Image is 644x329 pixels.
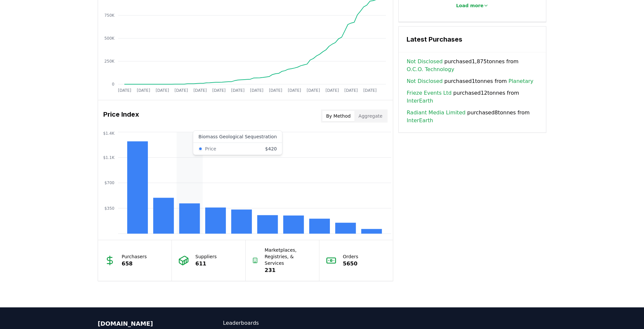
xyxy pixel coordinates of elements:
tspan: $1.1K [103,155,115,160]
tspan: [DATE] [174,88,188,93]
tspan: $1.4K [103,131,115,136]
p: Purchasers [122,253,147,260]
a: Not Disclosed [407,77,443,85]
tspan: 750K [104,13,115,18]
tspan: [DATE] [250,88,264,93]
button: By Method [322,111,355,121]
tspan: 0 [112,82,114,87]
a: Frieze Events Ltd [407,89,452,97]
tspan: $350 [104,206,114,211]
tspan: [DATE] [307,88,320,93]
span: purchased 8 tonnes from [407,109,538,125]
a: O.C.O. Technology [407,66,454,73]
a: InterEarth [407,97,433,105]
tspan: [DATE] [118,88,131,93]
tspan: [DATE] [193,88,207,93]
tspan: [DATE] [288,88,301,93]
tspan: 500K [104,36,115,41]
tspan: [DATE] [231,88,245,93]
p: Marketplaces, Registries, & Services [265,247,312,266]
tspan: [DATE] [212,88,226,93]
tspan: [DATE] [326,88,339,93]
tspan: [DATE] [363,88,377,93]
tspan: [DATE] [137,88,150,93]
tspan: [DATE] [344,88,358,93]
tspan: 250K [104,59,115,64]
a: Planetary [509,77,533,85]
p: [DOMAIN_NAME] [98,319,197,328]
p: Suppliers [195,253,217,260]
button: Aggregate [354,111,386,121]
span: purchased 12 tonnes from [407,89,538,105]
p: 658 [122,260,147,268]
h3: Price Index [103,109,139,123]
span: purchased 1 tonnes from [407,77,533,85]
a: Not Disclosed [407,58,443,66]
a: Leaderboards [223,319,322,327]
a: Radiant Media Limited [407,109,465,117]
span: purchased 1,875 tonnes from [407,58,538,73]
p: 5650 [343,260,358,268]
tspan: [DATE] [269,88,282,93]
p: 231 [265,266,312,274]
p: Load more [456,2,484,9]
p: 611 [195,260,217,268]
h3: Latest Purchases [407,34,538,44]
tspan: [DATE] [156,88,169,93]
a: InterEarth [407,117,433,125]
p: Orders [343,253,358,260]
tspan: $700 [104,181,114,185]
